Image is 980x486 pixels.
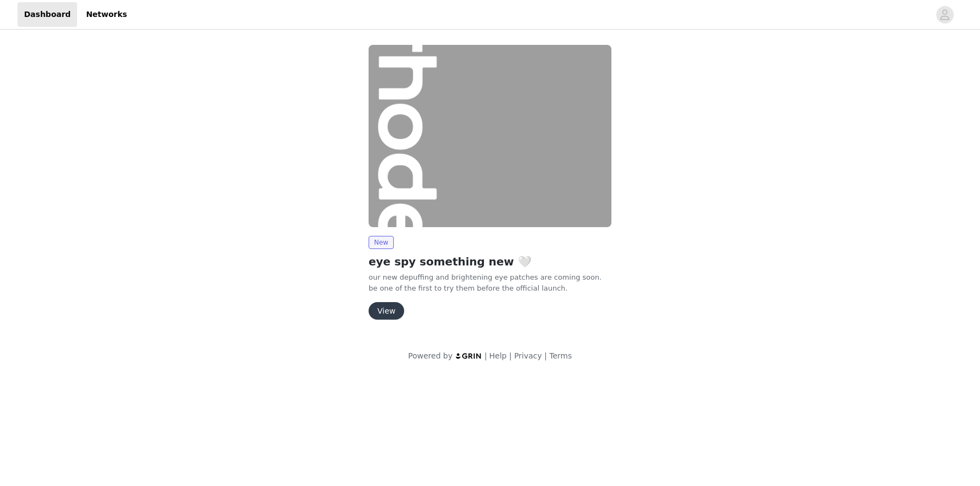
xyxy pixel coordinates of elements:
[369,45,611,227] img: rhode skin
[514,351,542,360] a: Privacy
[369,307,404,315] a: View
[369,236,394,249] span: New
[509,351,512,360] span: |
[408,351,452,360] span: Powered by
[485,351,487,360] span: |
[940,6,950,24] div: avatar
[369,272,611,293] p: our new depuffing and brightening eye patches are coming soon. be one of the first to try them be...
[369,302,404,320] button: View
[544,351,547,360] span: |
[549,351,571,360] a: Terms
[455,352,482,360] img: logo
[79,2,133,27] a: Networks
[489,351,507,360] a: Help
[17,2,77,27] a: Dashboard
[369,253,611,270] h2: eye spy something new 🤍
